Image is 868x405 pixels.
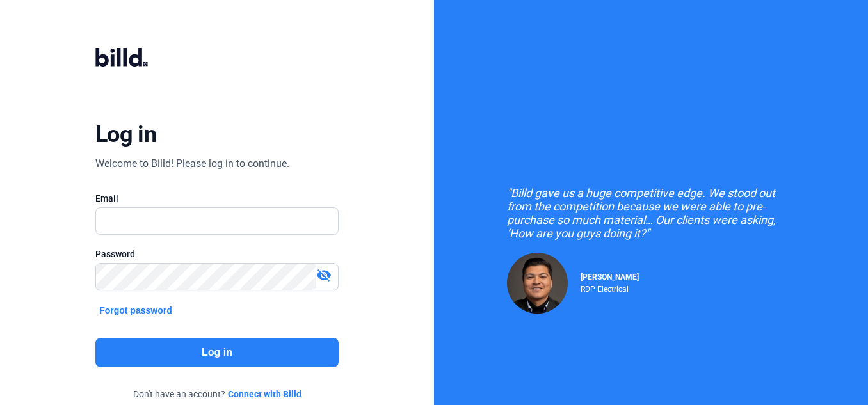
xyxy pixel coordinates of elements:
div: RDP Electrical [581,282,639,294]
div: Welcome to Billd! Please log in to continue. [95,156,289,171]
img: Raul Pacheco [507,253,568,314]
div: Log in [95,120,156,148]
mat-icon: visibility_off [316,267,332,283]
a: Connect with Billd [228,388,301,401]
div: Email [95,192,339,205]
div: Password [95,248,339,260]
div: Don't have an account? [95,388,339,401]
button: Forgot password [95,303,176,317]
button: Log in [95,338,339,367]
div: "Billd gave us a huge competitive edge. We stood out from the competition because we were able to... [507,186,795,240]
span: [PERSON_NAME] [581,273,639,282]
